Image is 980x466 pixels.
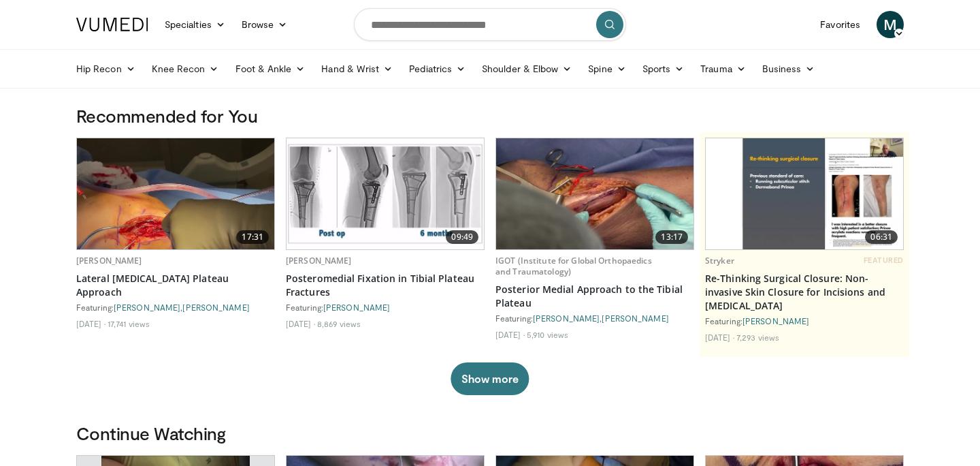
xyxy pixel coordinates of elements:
a: 17:31 [77,138,274,249]
span: 13:17 [655,230,688,244]
a: [PERSON_NAME] [742,316,809,326]
a: Stryker [705,255,734,266]
div: Featuring: , [495,313,694,324]
a: 13:17 [496,138,693,249]
h3: Recommended for You [76,105,904,127]
a: IGOT (Institute for Global Orthopaedics and Traumatology) [495,255,652,277]
img: 3eba9040-0c7a-4442-86bf-69a9481b5725.620x360_q85_upscale.jpg [287,138,484,249]
button: Show more [451,362,529,395]
a: Trauma [692,55,754,82]
li: [DATE] [495,329,525,340]
a: Hand & Wrist [313,55,401,82]
a: M [877,11,904,38]
span: 09:49 [446,230,478,244]
img: 5a185f62-dadc-4a59-92e5-caa08b9527c1.620x360_q85_upscale.jpg [496,138,693,249]
a: Business [754,55,823,82]
a: Sports [634,55,693,82]
a: Knee Recon [144,55,227,82]
span: 17:31 [236,230,269,244]
a: [PERSON_NAME] [114,302,180,312]
a: [PERSON_NAME] [323,302,390,312]
h3: Continue Watching [76,422,904,444]
a: 09:49 [287,138,484,249]
li: [DATE] [76,318,105,329]
a: Browse [233,11,296,38]
a: 06:31 [706,138,903,249]
div: Featuring: [705,315,904,326]
a: Shoulder & Elbow [474,55,580,82]
span: 06:31 [865,230,898,244]
div: Featuring: [286,302,485,313]
a: [PERSON_NAME] [182,302,249,312]
a: Lateral [MEDICAL_DATA] Plateau Approach [76,272,275,299]
div: Featuring: , [76,302,275,313]
input: Search topics, interventions [354,8,626,41]
span: FEATURED [864,255,904,265]
a: [PERSON_NAME] [602,313,668,323]
a: [PERSON_NAME] [286,255,352,266]
a: Foot & Ankle [227,55,314,82]
a: Favorites [812,11,868,38]
a: [PERSON_NAME] [533,313,600,323]
li: [DATE] [286,318,315,329]
a: Re-Thinking Surgical Closure: Non-invasive Skin Closure for Incisions and [MEDICAL_DATA] [705,272,904,313]
a: Specialties [157,11,233,38]
img: 5e9141a8-d631-4ecd-8eed-c1227c323c1b.620x360_q85_upscale.jpg [77,138,274,249]
a: Pediatrics [401,55,474,82]
a: Posterior Medial Approach to the Tibial Plateau [495,283,694,310]
li: 17,741 views [108,318,150,329]
li: 5,910 views [527,329,568,340]
li: 7,293 views [736,332,779,343]
img: VuMedi Logo [76,18,148,31]
a: [PERSON_NAME] [76,255,142,266]
img: f1f532c3-0ef6-42d5-913a-00ff2bbdb663.620x360_q85_upscale.jpg [706,138,903,249]
a: Hip Recon [68,55,144,82]
li: [DATE] [705,332,734,343]
a: Posteromedial Fixation in Tibial Plateau Fractures [286,272,485,299]
li: 8,869 views [317,318,361,329]
a: Spine [580,55,634,82]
